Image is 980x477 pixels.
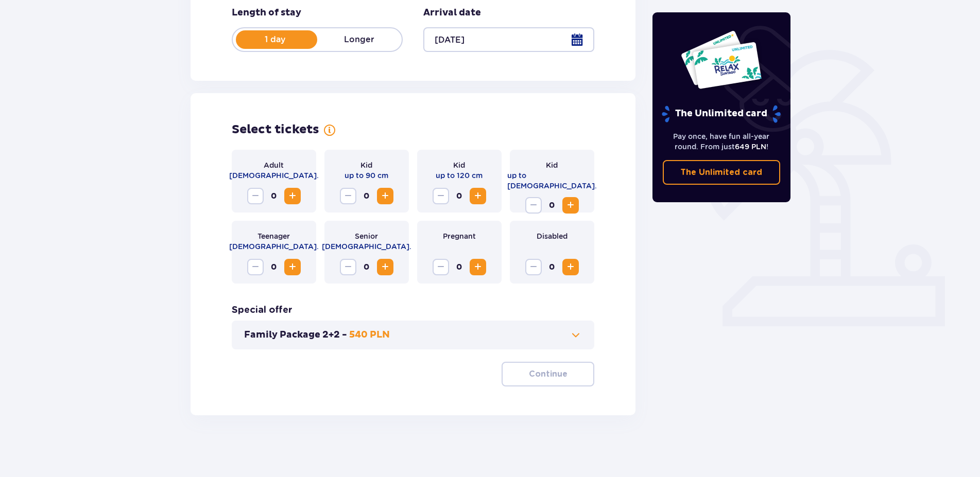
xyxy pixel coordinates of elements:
button: Decrease [247,188,264,204]
button: Continue [502,362,594,386]
button: Increase [470,259,486,275]
p: Teenager [257,231,290,241]
a: The Unlimited card [663,160,780,185]
p: Kid [360,160,372,170]
p: Pregnant [443,231,476,241]
button: Increase [377,188,393,204]
span: 0 [544,259,560,275]
p: Kid [453,160,465,170]
span: 0 [544,197,560,214]
p: [DEMOGRAPHIC_DATA]. [229,170,319,181]
span: 649 PLN [735,143,766,151]
p: Kid [546,160,558,170]
span: 0 [451,259,468,275]
p: 540 PLN [349,329,390,341]
button: Increase [284,188,301,204]
button: Decrease [525,197,542,214]
p: [DEMOGRAPHIC_DATA]. [322,241,411,252]
button: Decrease [247,259,264,275]
p: [DEMOGRAPHIC_DATA]. [229,241,319,252]
button: Decrease [525,259,542,275]
p: Disabled [537,231,568,241]
p: Special offer [232,304,293,316]
button: Family Package 2+2 -540 PLN [244,329,582,341]
button: Increase [284,259,301,275]
p: Family Package 2+2 - [244,329,347,341]
p: up to 90 cm [345,170,388,181]
p: Senior [355,231,378,241]
p: Continue [529,368,568,380]
button: Increase [562,259,579,275]
span: 0 [358,259,375,275]
button: Decrease [340,188,356,204]
button: Increase [562,197,579,214]
button: Decrease [433,259,449,275]
p: Adult [264,160,284,170]
span: 0 [266,188,282,204]
p: up to [DEMOGRAPHIC_DATA]. [507,170,597,191]
button: Increase [470,188,486,204]
button: Decrease [433,188,449,204]
p: The Unlimited card [661,105,782,123]
button: Increase [377,259,393,275]
span: 0 [358,188,375,204]
p: Longer [317,34,402,45]
span: 0 [451,188,468,204]
p: Arrival date [423,7,481,19]
p: Select tickets [232,122,319,137]
p: up to 120 cm [436,170,483,181]
span: 0 [266,259,282,275]
p: The Unlimited card [680,167,762,178]
button: Decrease [340,259,356,275]
p: 1 day [233,34,317,45]
p: Pay once, have fun all-year round. From just ! [663,131,780,152]
p: Length of stay [232,7,301,19]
